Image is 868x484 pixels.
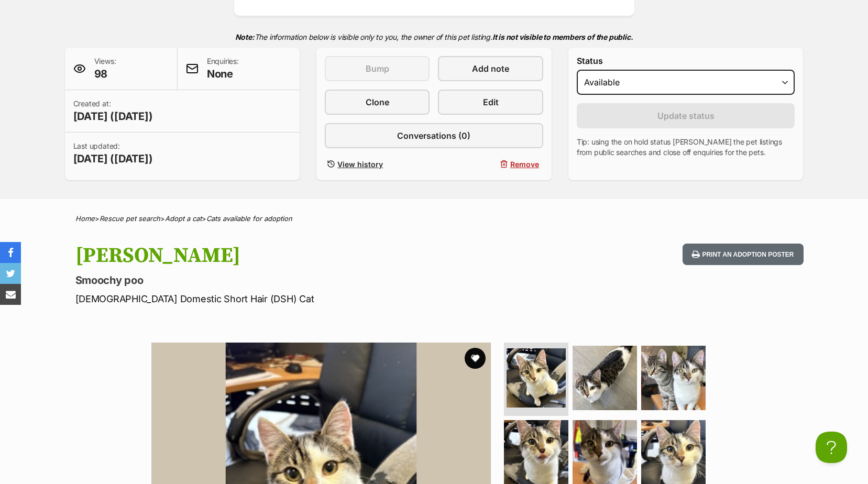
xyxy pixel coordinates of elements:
span: Update status [657,109,715,122]
img: Photo of Zz Top [641,346,706,410]
a: Clone [325,90,430,115]
a: Adopt a cat [165,214,202,223]
a: Home [75,214,95,223]
strong: Note: [235,32,255,41]
iframe: Help Scout Beacon - Open [816,432,847,463]
h1: [PERSON_NAME] [75,244,519,268]
a: View history [325,157,430,172]
span: Bump [366,62,389,75]
p: Smoochy poo [75,273,519,288]
span: Clone [366,96,389,108]
p: [DEMOGRAPHIC_DATA] Domestic Short Hair (DSH) Cat [75,292,519,306]
span: View history [337,159,383,170]
p: Last updated: [73,141,153,166]
button: Bump [325,56,430,81]
strong: It is not visible to members of the public. [492,32,633,41]
span: 98 [94,67,116,81]
p: Tip: using the on hold status [PERSON_NAME] the pet listings from public searches and close off e... [577,137,795,158]
span: Edit [483,96,499,108]
span: None [207,67,239,81]
a: Add note [438,56,543,81]
button: Remove [438,157,543,172]
img: Photo of Zz Top [573,346,637,410]
label: Status [577,56,795,65]
a: Edit [438,90,543,115]
img: Photo of Zz Top [507,348,566,408]
span: [DATE] ([DATE]) [73,109,153,124]
div: > > > [49,215,819,223]
span: Conversations (0) [397,129,470,142]
button: Update status [577,103,795,128]
span: [DATE] ([DATE]) [73,151,153,166]
p: Created at: [73,98,153,124]
a: Cats available for adoption [206,214,292,223]
p: Views: [94,56,116,81]
button: favourite [465,348,486,369]
button: Print an adoption poster [683,244,803,265]
a: Conversations (0) [325,123,543,148]
a: Rescue pet search [100,214,160,223]
span: Remove [510,159,539,170]
p: Enquiries: [207,56,239,81]
p: The information below is visible only to you, the owner of this pet listing. [65,26,804,48]
span: Add note [472,62,509,75]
